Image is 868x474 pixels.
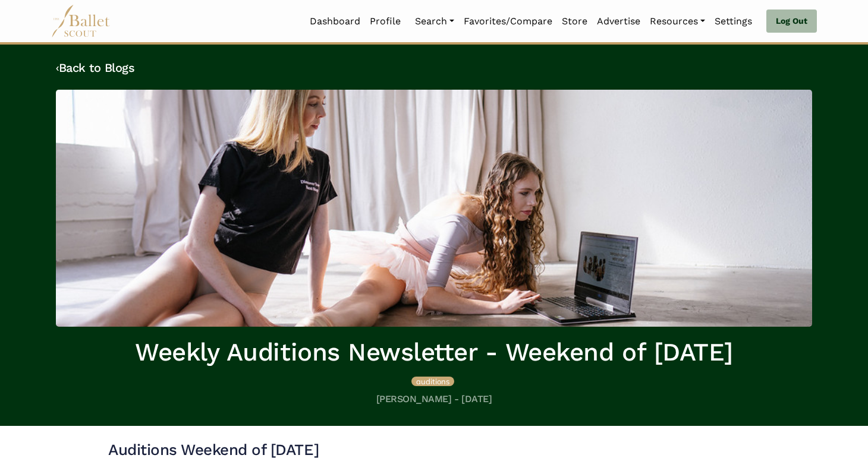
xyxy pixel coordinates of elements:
[766,10,817,33] a: Log Out
[56,90,812,327] img: header_image.img
[411,375,454,387] a: auditions
[365,9,405,34] a: Profile
[592,9,645,34] a: Advertise
[108,440,760,460] h3: Auditions Weekend of [DATE]
[56,61,134,75] a: ‹Back to Blogs
[557,9,592,34] a: Store
[410,9,459,34] a: Search
[56,393,812,406] h5: [PERSON_NAME] - [DATE]
[416,377,449,386] span: auditions
[459,9,557,34] a: Favorites/Compare
[56,60,59,75] code: ‹
[645,9,710,34] a: Resources
[710,9,757,34] a: Settings
[305,9,365,34] a: Dashboard
[56,336,812,369] h1: Weekly Auditions Newsletter - Weekend of [DATE]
